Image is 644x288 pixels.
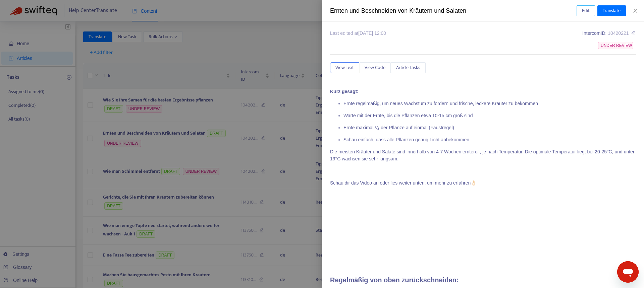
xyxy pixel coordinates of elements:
[597,5,626,16] button: Translate
[343,100,636,107] p: Ernte regelmäßig, um neues Wachstum zu fördern und frische, leckere Kräuter zu bekommen
[603,7,621,14] span: Translate
[582,7,590,14] span: Edit
[617,261,639,283] iframe: Button to launch messaging window
[631,8,640,14] button: Close
[330,62,359,73] button: View Text
[330,148,636,162] p: Die meisten Kräuter und Salate sind innerhalb von 4-7 Wochen erntereif, je nach Temperatur. Die o...
[608,30,629,36] span: 10420221
[582,30,636,37] div: Intercom ID:
[343,112,636,119] p: Warte mit der Ernte, bis die Pflanzen etwa 10-15 cm groß sind
[330,30,386,37] div: Last edited at [DATE] 12:00
[335,64,354,71] span: View Text
[330,89,359,94] strong: Kurz gesagt:
[330,179,636,187] p: Schau dir das Video an oder lies weiter unten, um mehr zu erfahren👌🏻
[598,42,633,49] span: UNDER REVIEW
[343,124,636,131] p: Ernte maximal ⅓ der Pflanze auf einmal (Faustregel)
[365,64,385,71] span: View Code
[330,276,459,284] strong: Regelmäßig von oben zurückschneiden:
[633,8,638,13] span: close
[359,62,391,73] button: View Code
[391,62,426,73] button: Article Tasks
[330,6,577,15] div: Ernten und Beschneiden von Kräutern und Salaten
[343,136,636,143] p: Schau einfach, dass alle Pflanzen genug Licht abbekommen
[396,64,420,71] span: Article Tasks
[577,5,595,16] button: Edit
